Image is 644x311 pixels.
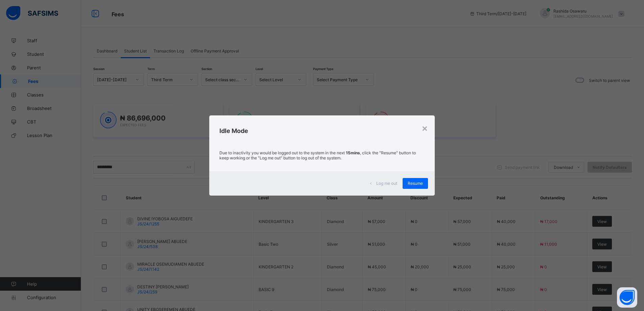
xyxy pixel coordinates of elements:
[219,150,425,160] p: Due to inactivity you would be logged out to the system in the next , click the "Resume" button t...
[219,127,425,134] h2: Idle Mode
[376,181,397,186] span: Log me out
[617,287,637,308] button: Open asap
[422,122,428,134] div: ×
[408,181,423,186] span: Resume
[346,150,360,155] strong: 15mins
